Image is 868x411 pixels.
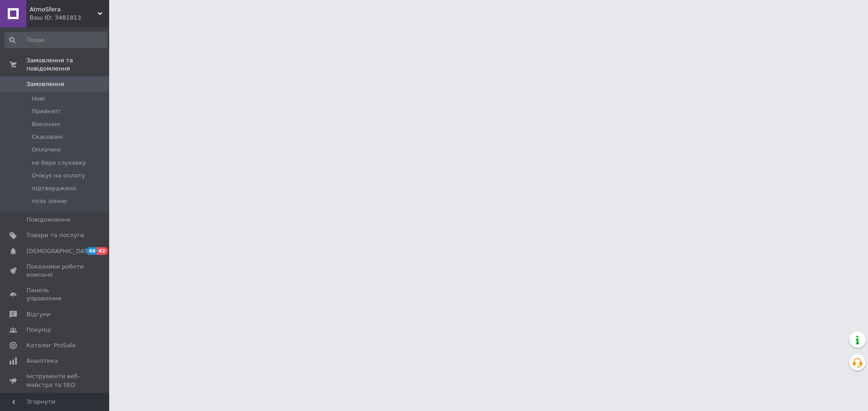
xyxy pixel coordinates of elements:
span: Показники роботи компанії [26,263,84,279]
span: Інструменти веб-майстра та SEO [26,372,84,389]
span: Оплачені [32,146,61,154]
div: Ваш ID: 3481813 [30,14,109,22]
span: Виконані [32,120,60,128]
span: Покупці [26,326,51,334]
span: Повідомлення [26,216,71,224]
span: Панель управління [26,286,84,303]
span: AtmoSfera [30,5,98,14]
span: Прийняті [32,107,60,116]
span: 42 [97,247,107,255]
span: не бере слухавку [32,159,86,167]
input: Пошук [5,32,107,48]
span: Нові [32,95,45,103]
span: Очікує на оплату [32,172,85,180]
span: Аналітика [26,357,58,365]
span: Замовлення [26,80,64,88]
span: Відгуки [26,310,50,319]
span: Замовлення та повідомлення [26,56,109,73]
span: Товари та послуги [26,231,84,239]
span: підтверджено [32,184,76,193]
span: Каталог ProSale [26,341,76,350]
span: поза зоною [32,197,67,205]
span: [DEMOGRAPHIC_DATA] [26,247,94,255]
span: 46 [86,247,97,255]
span: Скасовані [32,133,63,141]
